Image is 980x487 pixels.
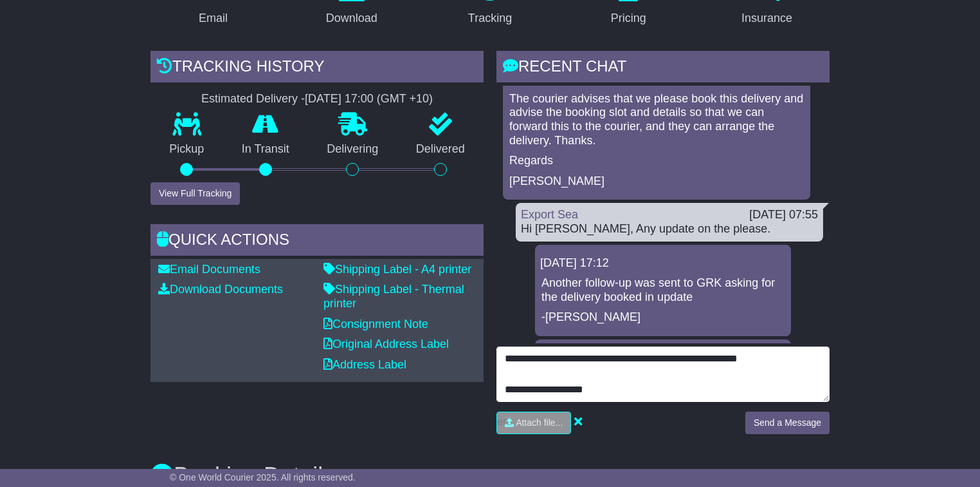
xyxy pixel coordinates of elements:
[468,10,512,27] div: Tracking
[308,142,397,157] p: Delivering
[611,10,646,27] div: Pricing
[158,283,283,296] a: Download Documents
[521,222,818,236] div: Hi [PERSON_NAME], Any update on the please.
[323,263,471,276] a: Shipping Label - A4 printer
[323,318,428,330] a: Consignment Note
[199,10,228,27] div: Email
[509,154,804,168] p: Regards
[509,92,804,148] p: The courier advises that we please book this delivery and advise the booking slot and details so ...
[323,283,464,310] a: Shipping Label - Thermal printer
[749,208,818,222] div: [DATE] 07:55
[150,51,484,86] div: Tracking history
[170,472,356,482] span: © One World Courier 2025. All rights reserved.
[150,92,484,106] div: Estimated Delivery -
[326,10,377,27] div: Download
[323,338,449,350] a: Original Address Label
[223,142,309,157] p: In Transit
[521,208,578,221] a: Export Sea
[305,92,433,106] div: [DATE] 17:00 (GMT +10)
[158,263,260,276] a: Email Documents
[397,142,484,157] p: Delivered
[745,412,830,434] button: Send a Message
[509,175,804,189] p: [PERSON_NAME]
[541,310,785,325] p: -[PERSON_NAME]
[540,256,786,271] div: [DATE] 17:12
[150,182,240,205] button: View Full Tracking
[496,51,830,86] div: RECENT CHAT
[323,358,406,371] a: Address Label
[150,224,484,259] div: Quick Actions
[150,142,223,157] p: Pickup
[741,10,792,27] div: Insurance
[541,276,785,304] p: Another follow-up was sent to GRK asking for the delivery booked in update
